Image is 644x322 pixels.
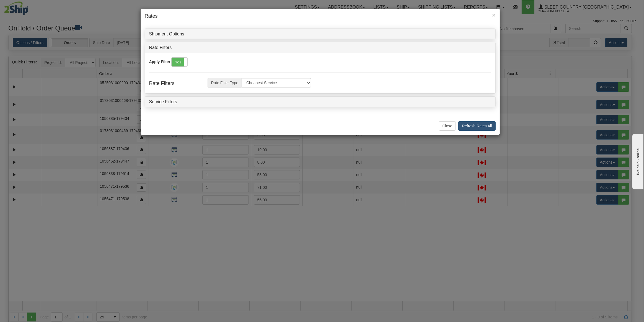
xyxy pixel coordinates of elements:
a: Shipment Options [149,32,184,36]
div: live help - online [4,5,51,9]
iframe: chat widget [631,133,643,189]
button: Close [492,12,495,18]
span: Rate Filter Type [208,78,242,87]
a: Rate Filters [149,45,172,50]
label: Apply Filter [149,59,170,65]
button: Refresh Rates All [458,121,495,131]
button: Close [439,121,456,131]
a: Service Filters [149,99,177,104]
h4: Rate Filters [149,81,199,86]
label: Yes [172,58,187,66]
h4: Rates [145,13,496,20]
span: × [492,12,495,18]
